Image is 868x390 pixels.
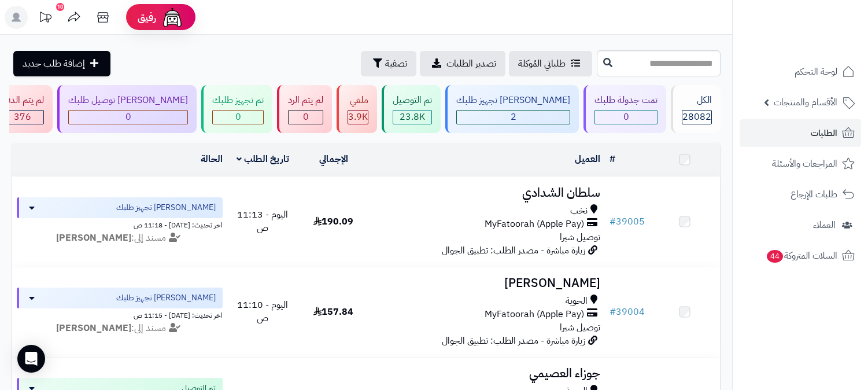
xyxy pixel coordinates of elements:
[17,345,45,373] div: Open Intercom Messenger
[566,295,588,308] span: الحوية
[766,249,784,263] span: 44
[161,6,184,29] img: ai-face.png
[457,111,570,124] div: 2
[682,94,712,107] div: الكل
[485,308,584,321] span: MyFatoorah (Apple Pay)
[570,204,588,218] span: نخب
[374,367,600,380] h3: جوزاء العصيمي
[17,218,223,230] div: اخر تحديث: [DATE] - 11:18 ص
[789,9,857,33] img: logo-2.png
[17,308,223,321] div: اخر تحديث: [DATE] - 11:15 ص
[275,85,334,133] a: لم يتم الرد 0
[560,230,600,244] span: توصيل شبرا
[348,111,368,124] div: 3863
[443,85,581,133] a: [PERSON_NAME] تجهيز طلبك 2
[13,51,110,76] a: إضافة طلب جديد
[379,85,443,133] a: تم التوصيل 23.8K
[772,156,837,172] span: المراجعات والأسئلة
[740,150,861,178] a: المراجعات والأسئلة
[581,85,668,133] a: تمت جدولة طلبك 0
[319,152,348,166] a: الإجمالي
[237,152,289,166] a: تاريخ الطلب
[813,217,836,233] span: العملاء
[116,292,216,304] span: [PERSON_NAME] تجهيز طلبك
[740,242,861,270] a: السلات المتروكة44
[811,125,837,141] span: الطلبات
[774,94,837,111] span: الأقسام والمنتجات
[201,152,223,166] a: الحالة
[56,3,64,11] div: 10
[138,10,156,24] span: رفيق
[2,111,43,124] div: 376
[288,94,323,107] div: لم يتم الرد
[740,58,861,86] a: لوحة التحكم
[511,110,516,124] span: 2
[361,51,416,76] button: تصفية
[385,57,407,71] span: تصفية
[199,85,275,133] a: تم تجهيز طلبك 0
[393,94,432,107] div: تم التوصيل
[560,321,600,334] span: توصيل شبرا
[518,57,566,71] span: طلباتي المُوكلة
[682,110,711,124] span: 28082
[485,218,584,231] span: MyFatoorah (Apple Pay)
[56,231,131,245] strong: [PERSON_NAME]
[289,111,323,124] div: 0
[795,64,837,80] span: لوحة التحكم
[68,94,188,107] div: [PERSON_NAME] توصيل طلبك
[116,202,216,214] span: [PERSON_NAME] تجهيز طلبك
[56,321,131,335] strong: [PERSON_NAME]
[313,305,353,319] span: 157.84
[1,94,44,107] div: لم يتم الدفع
[610,215,616,229] span: #
[740,211,861,239] a: العملاء
[610,152,615,166] a: #
[610,215,645,229] a: #39005
[31,6,60,32] a: تحديثات المنصة
[374,186,600,200] h3: سلطان الشدادي
[740,181,861,208] a: طلبات الإرجاع
[509,51,592,76] a: طلباتي المُوكلة
[334,85,379,133] a: ملغي 3.9K
[442,244,585,257] span: زيارة مباشرة - مصدر الطلب: تطبيق الجوال
[393,111,431,124] div: 23841
[595,111,657,124] div: 0
[791,186,837,203] span: طلبات الإرجاع
[740,119,861,147] a: الطلبات
[69,111,187,124] div: 0
[14,110,31,124] span: 376
[313,215,353,229] span: 190.09
[303,110,309,124] span: 0
[668,85,723,133] a: الكل28082
[125,110,131,124] span: 0
[400,110,425,124] span: 23.8K
[212,94,264,107] div: تم تجهيز طلبك
[8,322,231,335] div: مسند إلى:
[348,110,368,124] span: 3.9K
[420,51,505,76] a: تصدير الطلبات
[213,111,263,124] div: 0
[374,277,600,290] h3: [PERSON_NAME]
[575,152,600,166] a: العميل
[766,248,837,264] span: السلات المتروكة
[235,110,241,124] span: 0
[610,305,616,319] span: #
[237,208,288,235] span: اليوم - 11:13 ص
[55,85,199,133] a: [PERSON_NAME] توصيل طلبك 0
[348,94,368,107] div: ملغي
[237,298,288,325] span: اليوم - 11:10 ص
[442,334,585,348] span: زيارة مباشرة - مصدر الطلب: تطبيق الجوال
[456,94,570,107] div: [PERSON_NAME] تجهيز طلبك
[8,231,231,245] div: مسند إلى:
[446,57,496,71] span: تصدير الطلبات
[23,57,85,71] span: إضافة طلب جديد
[623,110,629,124] span: 0
[594,94,658,107] div: تمت جدولة طلبك
[610,305,645,319] a: #39004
